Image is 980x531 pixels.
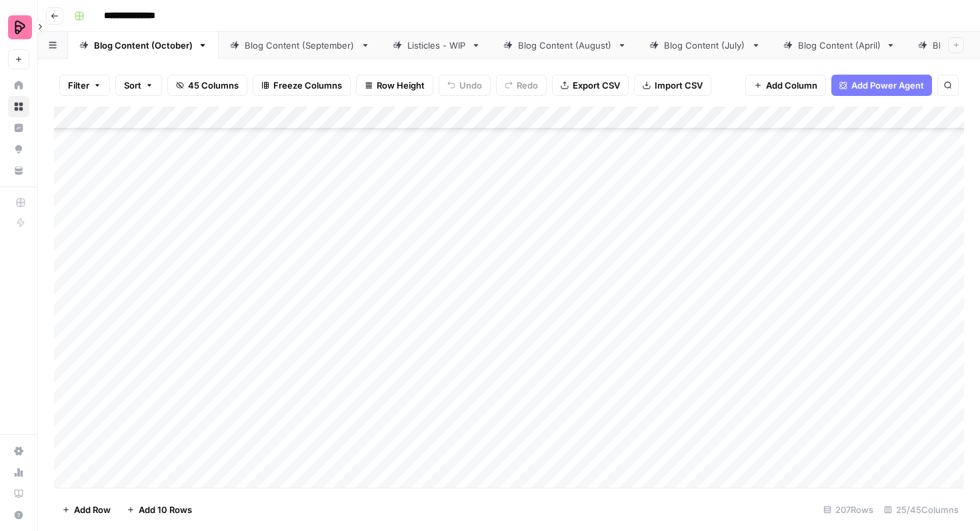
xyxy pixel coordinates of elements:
a: Settings [8,440,29,462]
div: 207 Rows [818,499,879,520]
button: Add Power Agent [831,75,932,96]
button: Freeze Columns [253,75,351,96]
button: Filter [59,75,110,96]
a: Insights [8,117,29,139]
span: Export CSV [573,79,620,92]
a: Blog Content (August) [492,32,638,59]
a: Opportunities [8,139,29,160]
a: Your Data [8,160,29,181]
a: Listicles - WIP [381,32,492,59]
span: Freeze Columns [273,79,342,92]
button: Row Height [356,75,433,96]
a: Blog Content (April) [772,32,907,59]
span: Sort [124,79,141,92]
span: Add 10 Rows [139,503,192,516]
span: Filter [68,79,89,92]
a: Blog Content (July) [638,32,772,59]
button: Redo [496,75,547,96]
a: Usage [8,462,29,483]
div: Blog Content (July) [664,39,746,52]
div: Blog Content (August) [518,39,612,52]
a: Learning Hub [8,483,29,504]
span: Add Column [766,79,817,92]
div: Listicles - WIP [407,39,466,52]
button: Undo [439,75,491,96]
button: Add Row [54,499,119,520]
button: Export CSV [552,75,629,96]
span: Undo [459,79,482,92]
button: Add Column [745,75,826,96]
div: Blog Content (September) [245,39,355,52]
div: Blog Content (October) [94,39,193,52]
div: Blog Content (April) [798,39,881,52]
a: Blog Content (October) [68,32,219,59]
span: Row Height [377,79,425,92]
a: Browse [8,96,29,117]
span: Add Power Agent [851,79,924,92]
a: Home [8,75,29,96]
button: Import CSV [634,75,711,96]
a: Blog Content (September) [219,32,381,59]
span: Add Row [74,503,111,516]
img: Preply Logo [8,15,32,39]
span: Import CSV [655,79,703,92]
span: 45 Columns [188,79,239,92]
div: 25/45 Columns [879,499,964,520]
button: Help + Support [8,504,29,526]
button: Sort [115,75,162,96]
button: Workspace: Preply [8,11,29,44]
span: Redo [517,79,538,92]
button: 45 Columns [167,75,247,96]
button: Add 10 Rows [119,499,200,520]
